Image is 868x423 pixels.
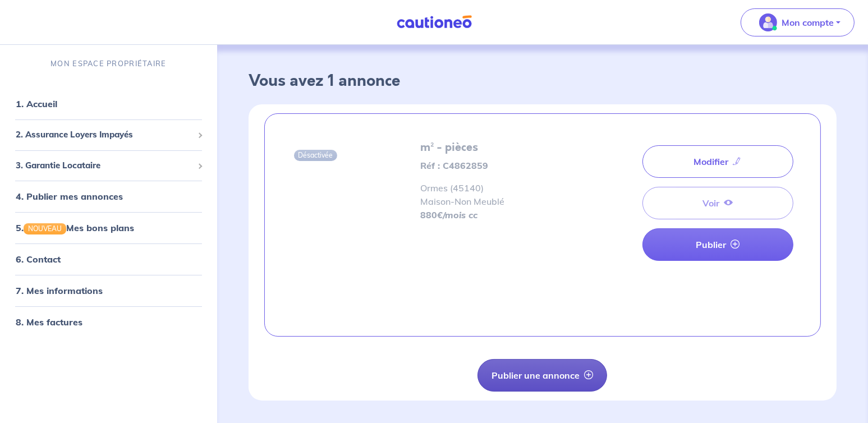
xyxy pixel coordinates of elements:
a: 8. Mes factures [16,316,82,328]
strong: Réf : C4862859 [420,160,488,171]
span: Ormes (45140) Maison - Non Meublé [420,182,504,207]
h5: m² - pièces [420,141,578,154]
div: 8. Mes factures [4,311,213,333]
div: 2. Assurance Loyers Impayés [4,124,213,146]
h3: Vous avez 1 annonce [249,72,837,91]
span: 2. Assurance Loyers Impayés [16,128,193,141]
a: Publier [642,228,793,261]
p: Mon compte [782,16,834,29]
a: 7. Mes informations [16,285,103,296]
a: 6. Contact [16,254,61,265]
img: illu_account_valid_menu.svg [759,13,777,31]
img: Cautioneo [392,15,476,29]
div: 5.NOUVEAUMes bons plans [4,217,213,239]
div: 6. Contact [4,248,213,270]
button: Publier une annonce [477,359,607,392]
p: MON ESPACE PROPRIÉTAIRE [50,58,166,69]
div: 7. Mes informations [4,279,213,302]
strong: 880 [420,209,477,220]
button: illu_account_valid_menu.svgMon compte [741,8,855,36]
div: 4. Publier mes annonces [4,185,213,208]
div: 3. Garantie Locataire [4,155,213,177]
a: 1. Accueil [16,98,57,109]
em: €/mois cc [437,209,477,220]
a: Modifier [642,145,793,178]
a: 4. Publier mes annonces [16,191,123,202]
span: 3. Garantie Locataire [16,159,193,172]
div: 1. Accueil [4,93,213,115]
span: Désactivée [294,150,338,161]
a: 5.NOUVEAUMes bons plans [16,222,134,233]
